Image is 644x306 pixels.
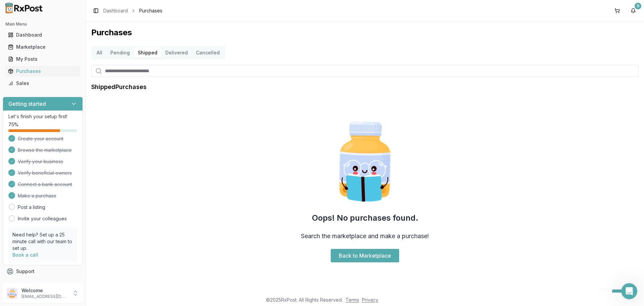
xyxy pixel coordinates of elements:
[18,170,72,176] span: Verify beneficial owners
[8,68,77,75] div: Purchases
[3,265,83,277] button: Support
[103,7,128,14] a: Dashboard
[91,82,147,92] h1: Shipped Purchases
[21,294,68,299] p: [EMAIL_ADDRESS][DOMAIN_NAME]
[18,181,72,188] span: Connect a bank account
[3,54,83,64] button: My Posts
[345,297,359,303] a: Terms
[301,231,429,241] h3: Search the marketplace and make a purchase!
[139,7,162,14] span: Purchases
[93,47,106,58] button: All
[3,3,46,13] img: RxPost Logo
[8,100,46,108] h3: Getting started
[3,30,83,40] button: Dashboard
[3,277,83,290] button: Feedback
[18,192,56,199] span: Make a purchase
[18,147,72,154] span: Browse the marketplace
[312,213,418,223] h2: Oops! No purchases found.
[5,29,80,41] a: Dashboard
[635,3,641,9] div: 9
[5,53,80,65] a: My Posts
[3,78,83,89] button: Sales
[18,158,63,165] span: Verify your business
[331,249,399,262] a: Back to Marketplace
[612,289,624,301] a: 1
[12,252,38,258] a: Book a call
[18,135,63,142] span: Create your account
[91,27,639,38] h1: Purchases
[598,289,639,301] nav: pagination
[362,297,378,303] a: Privacy
[91,292,145,299] div: Showing 0 to 0 of 0 entries
[8,80,77,87] div: Sales
[322,119,408,205] img: Smart Pill Bottle
[5,65,80,77] a: Purchases
[8,113,77,120] p: Let's finish your setup first!
[21,287,68,294] p: Welcome
[8,121,18,128] span: 75 %
[628,5,639,16] button: 9
[16,280,39,287] span: Feedback
[18,215,67,222] a: Invite your colleagues
[8,56,77,62] div: My Posts
[8,44,77,50] div: Marketplace
[5,41,80,53] a: Marketplace
[134,47,161,58] button: Shipped
[621,283,637,299] iframe: Intercom live chat
[5,77,80,89] a: Sales
[12,231,73,252] p: Need help? Set up a 25 minute call with our team to set up.
[161,47,192,58] button: Delivered
[8,32,77,38] div: Dashboard
[7,288,17,299] img: User avatar
[18,204,45,211] a: Post a listing
[103,7,162,14] nav: breadcrumb
[3,66,83,77] button: Purchases
[106,47,134,58] button: Pending
[192,47,224,58] button: Cancelled
[5,21,80,27] h2: Main Menu
[3,42,83,52] button: Marketplace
